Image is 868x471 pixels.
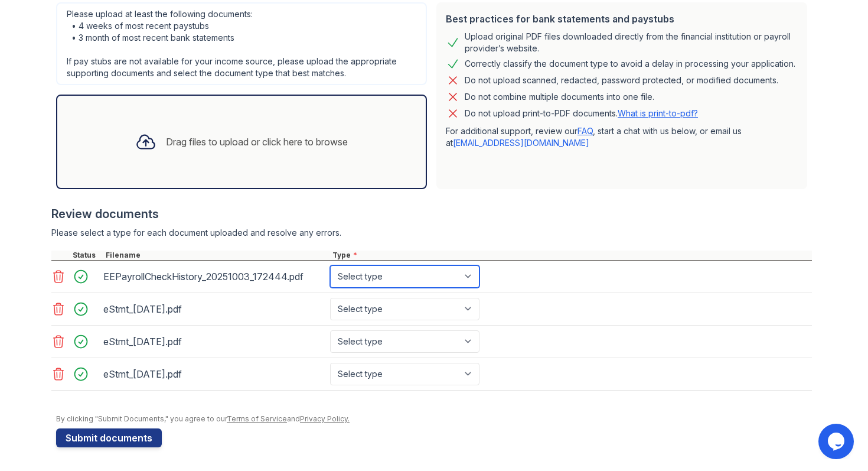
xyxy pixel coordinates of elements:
div: By clicking "Submit Documents," you agree to our and [56,414,812,424]
div: Do not combine multiple documents into one file. [465,90,654,104]
div: eStmt_[DATE].pdf [103,365,325,384]
a: FAQ [577,126,593,136]
div: eStmt_[DATE].pdf [103,332,325,351]
a: [EMAIL_ADDRESS][DOMAIN_NAME] [453,138,589,148]
div: Please select a type for each document uploaded and resolve any errors. [51,227,812,239]
div: Do not upload scanned, redacted, password protected, or modified documents. [465,73,778,87]
p: Do not upload print-to-PDF documents. [465,108,698,119]
a: What is print-to-pdf? [618,108,698,118]
a: Privacy Policy. [300,414,350,423]
iframe: chat widget [818,424,856,459]
div: Correctly classify the document type to avoid a delay in processing your application. [465,57,795,71]
div: Review documents [51,206,812,222]
a: Terms of Service [227,414,287,423]
div: Drag files to upload or click here to browse [166,135,348,149]
p: For additional support, review our , start a chat with us below, or email us at [446,125,798,149]
div: Best practices for bank statements and paystubs [446,12,798,26]
div: Filename [103,251,330,260]
div: EEPayrollCheckHistory_20251003_172444.pdf [103,267,325,286]
div: Type [330,251,812,260]
div: Please upload at least the following documents: • 4 weeks of most recent paystubs • 3 month of mo... [56,2,427,85]
div: Upload original PDF files downloaded directly from the financial institution or payroll provider’... [465,31,798,54]
div: Status [70,251,103,260]
button: Submit documents [56,428,162,447]
div: eStmt_[DATE].pdf [103,300,325,319]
